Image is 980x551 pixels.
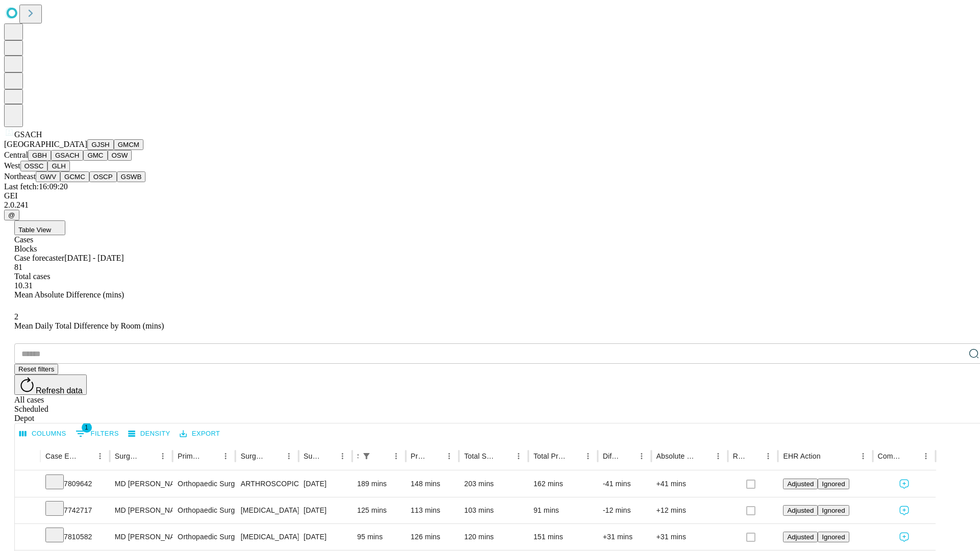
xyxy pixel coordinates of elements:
[783,452,820,460] div: EHR Action
[822,480,845,488] span: Ignored
[747,449,761,463] button: Sort
[411,524,454,550] div: 126 mins
[4,210,19,220] button: @
[8,211,15,219] span: @
[464,471,523,497] div: 203 mins
[93,449,107,463] button: Menu
[14,312,18,321] span: 2
[178,452,203,460] div: Primary Service
[497,449,511,463] button: Sort
[240,497,293,523] div: [MEDICAL_DATA] [MEDICAL_DATA]
[822,533,845,541] span: Ignored
[304,497,347,523] div: [DATE]
[634,449,649,463] button: Menu
[45,497,105,523] div: 7742717
[87,139,114,150] button: GJSH
[45,471,105,497] div: 7809642
[14,220,65,235] button: Table View
[89,171,117,182] button: OSCP
[603,471,646,497] div: -41 mins
[14,290,124,299] span: Mean Absolute Difference (mins)
[359,449,374,463] div: 1 active filter
[14,254,64,262] span: Case forecaster
[428,449,442,463] button: Sort
[904,449,919,463] button: Sort
[240,471,293,497] div: ARTHROSCOPICALLY AIDED ACL RECONSTRUCTION
[787,507,814,514] span: Adjusted
[442,449,456,463] button: Menu
[14,272,50,281] span: Total cases
[878,452,903,460] div: Comments
[4,172,36,181] span: Northeast
[567,449,581,463] button: Sort
[464,452,496,460] div: Total Scheduled Duration
[17,426,69,442] button: Select columns
[141,449,156,463] button: Sort
[20,502,35,520] button: Expand
[60,171,89,182] button: GCMC
[603,524,646,550] div: +31 mins
[115,452,140,460] div: Surgeon Name
[36,171,60,182] button: GWV
[656,471,723,497] div: +41 mins
[357,524,401,550] div: 95 mins
[856,449,870,463] button: Menu
[20,529,35,546] button: Expand
[82,422,92,433] span: 1
[533,524,593,550] div: 151 mins
[357,497,401,523] div: 125 mins
[240,524,293,550] div: [MEDICAL_DATA] [MEDICAL_DATA]
[533,497,593,523] div: 91 mins
[620,449,634,463] button: Sort
[389,449,403,463] button: Menu
[761,449,775,463] button: Menu
[787,533,814,541] span: Adjusted
[818,532,849,542] button: Ignored
[18,226,51,234] span: Table View
[73,425,121,442] button: Show filters
[14,281,33,290] span: 10.31
[359,449,374,463] button: Show filters
[603,452,619,460] div: Difference
[304,471,347,497] div: [DATE]
[45,524,105,550] div: 7810582
[267,449,282,463] button: Sort
[511,449,526,463] button: Menu
[581,449,595,463] button: Menu
[697,449,711,463] button: Sort
[117,171,146,182] button: GSWB
[4,140,87,148] span: [GEOGRAPHIC_DATA]
[656,452,696,460] div: Absolute Difference
[411,497,454,523] div: 113 mins
[656,497,723,523] div: +12 mins
[114,139,143,150] button: GMCM
[822,507,845,514] span: Ignored
[335,449,350,463] button: Menu
[818,505,849,516] button: Ignored
[783,532,818,542] button: Adjusted
[4,161,20,170] span: West
[787,480,814,488] span: Adjusted
[178,497,230,523] div: Orthopaedic Surgery
[783,479,818,489] button: Adjusted
[4,151,28,159] span: Central
[357,452,358,460] div: Scheduled In Room Duration
[783,505,818,516] button: Adjusted
[321,449,335,463] button: Sort
[464,497,523,523] div: 103 mins
[411,452,427,460] div: Predicted In Room Duration
[178,471,230,497] div: Orthopaedic Surgery
[20,475,35,493] button: Expand
[115,471,167,497] div: MD [PERSON_NAME] [PERSON_NAME] Md
[115,524,167,550] div: MD [PERSON_NAME] [PERSON_NAME] Md
[919,449,933,463] button: Menu
[240,452,266,460] div: Surgery Name
[79,449,93,463] button: Sort
[20,161,48,171] button: OSSC
[156,449,170,463] button: Menu
[177,426,223,442] button: Export
[304,452,320,460] div: Surgery Date
[4,191,976,201] div: GEI
[51,150,83,161] button: GSACH
[4,182,68,191] span: Last fetch: 16:09:20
